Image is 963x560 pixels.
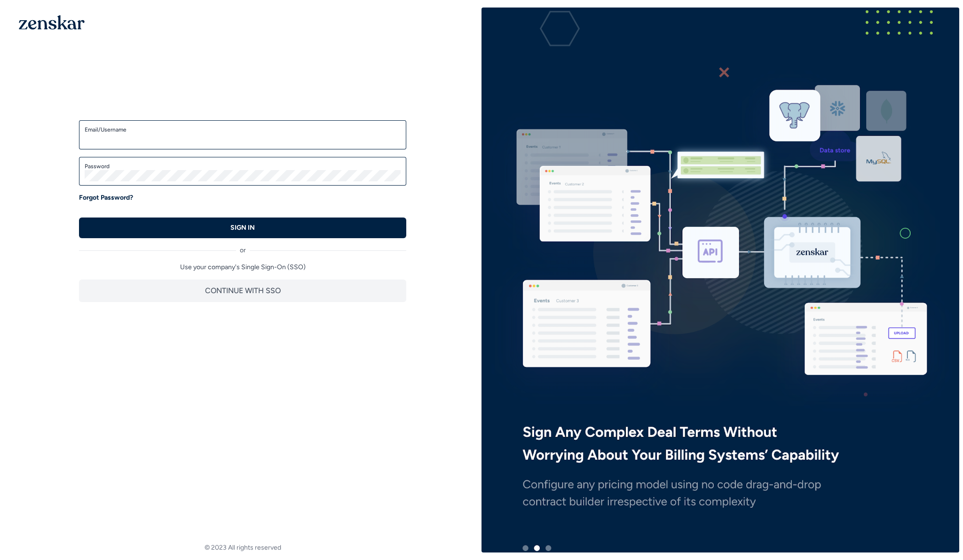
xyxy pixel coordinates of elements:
[79,238,406,255] div: or
[230,223,255,233] p: SIGN IN
[79,280,406,302] button: CONTINUE WITH SSO
[79,263,406,272] p: Use your company's Single Sign-On (SSO)
[79,193,133,202] a: Forgot Password?
[79,218,406,238] button: SIGN IN
[19,15,85,30] img: 1OGAJ2xQqyY4LXKgY66KYq0eOWRCkrZdAb3gUhuVAqdWPZE9SRJmCz+oDMSn4zDLXe31Ii730ItAGKgCKgCCgCikA4Av8PJUP...
[85,126,401,133] label: Email/Username
[85,163,401,170] label: Password
[4,543,481,552] footer: © 2023 All rights reserved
